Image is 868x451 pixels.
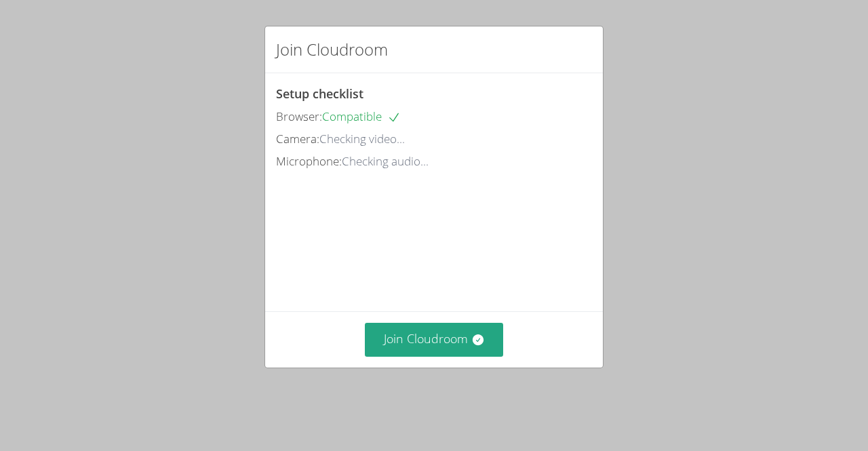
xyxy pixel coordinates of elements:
[276,153,342,169] span: Microphone:
[276,131,319,146] span: Camera:
[342,153,429,169] span: Checking audio...
[365,323,504,356] button: Join Cloudroom
[319,131,405,146] span: Checking video...
[276,85,363,102] span: Setup checklist
[322,109,401,124] span: Compatible
[276,109,322,124] span: Browser:
[276,37,388,62] h2: Join Cloudroom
